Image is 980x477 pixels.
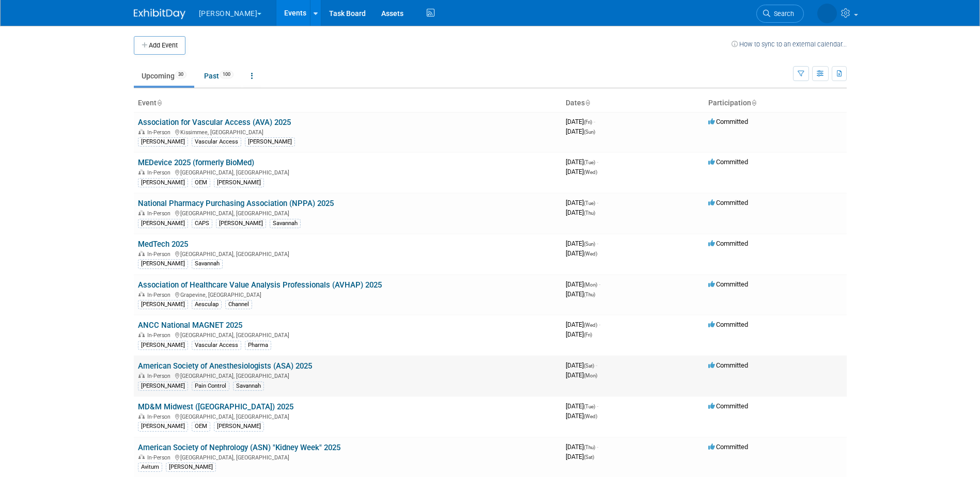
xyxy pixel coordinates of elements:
img: ExhibitDay [134,9,185,19]
a: Past100 [196,66,241,86]
img: In-Person Event [138,169,145,174]
span: - [597,402,598,410]
th: Dates [562,94,704,112]
div: [PERSON_NAME] [138,219,188,228]
span: (Sun) [584,241,595,247]
span: (Thu) [584,292,595,297]
div: OEM [192,178,210,187]
div: Aesculap [192,300,222,309]
span: (Tue) [584,160,595,165]
button: Add Event [134,36,185,55]
a: Sort by Event Name [157,99,162,107]
span: (Tue) [584,200,595,206]
div: [GEOGRAPHIC_DATA], [GEOGRAPHIC_DATA] [138,249,557,258]
a: MedTech 2025 [138,240,188,249]
span: (Wed) [584,322,597,328]
span: In-Person [147,292,174,298]
span: - [597,158,598,166]
span: 30 [175,71,186,78]
div: Pain Control [192,381,229,391]
span: Committed [708,199,748,206]
div: [GEOGRAPHIC_DATA], [GEOGRAPHIC_DATA] [138,330,557,339]
span: In-Person [147,169,174,176]
img: In-Person Event [138,210,145,215]
span: [DATE] [566,330,592,338]
div: OEM [192,422,210,431]
span: (Fri) [584,332,592,338]
span: [DATE] [566,158,598,166]
img: In-Person Event [138,414,145,419]
img: In-Person Event [138,373,145,378]
span: In-Person [147,251,174,258]
span: (Sun) [584,129,595,135]
span: (Wed) [584,251,597,257]
span: - [599,280,600,288]
a: American Society of Anesthesiologists (ASA) 2025 [138,361,312,371]
div: [PERSON_NAME] [138,341,188,350]
span: (Thu) [584,210,595,216]
div: [GEOGRAPHIC_DATA], [GEOGRAPHIC_DATA] [138,371,557,379]
div: [GEOGRAPHIC_DATA], [GEOGRAPHIC_DATA] [138,453,557,461]
div: Kissimmee, [GEOGRAPHIC_DATA] [138,128,557,136]
div: CAPS [192,219,212,228]
span: - [597,443,598,451]
span: [DATE] [566,371,597,379]
span: [DATE] [566,321,600,328]
div: [PERSON_NAME] [214,178,264,187]
a: National Pharmacy Purchasing Association (NPPA) 2025 [138,199,334,208]
span: In-Person [147,210,174,217]
span: [DATE] [566,443,598,451]
span: (Wed) [584,169,597,175]
div: [PERSON_NAME] [245,137,295,147]
span: [DATE] [566,249,597,257]
span: [DATE] [566,240,598,247]
div: [PERSON_NAME] [138,422,188,431]
span: Committed [708,280,748,288]
img: In-Person Event [138,292,145,297]
div: [GEOGRAPHIC_DATA], [GEOGRAPHIC_DATA] [138,168,557,176]
a: ANCC National MAGNET 2025 [138,321,242,330]
a: Association for Vascular Access (AVA) 2025 [138,118,291,127]
div: Vascular Access [192,137,241,147]
span: [DATE] [566,199,598,206]
span: (Sat) [584,454,594,460]
div: [PERSON_NAME] [214,422,264,431]
img: Savannah Jones [817,4,837,23]
span: In-Person [147,332,174,339]
span: In-Person [147,414,174,420]
div: Channel [225,300,252,309]
span: (Wed) [584,414,597,419]
div: [PERSON_NAME] [138,178,188,187]
span: Search [770,10,794,18]
div: [GEOGRAPHIC_DATA], [GEOGRAPHIC_DATA] [138,209,557,217]
a: American Society of Nephrology (ASN) "Kidney Week" 2025 [138,443,340,452]
div: Savannah [233,381,264,391]
div: Savannah [270,219,301,228]
div: [PERSON_NAME] [166,463,216,472]
a: Search [756,5,804,23]
div: Avitum [138,463,162,472]
span: Committed [708,402,748,410]
img: In-Person Event [138,251,145,256]
span: - [594,118,595,125]
span: In-Person [147,129,174,136]
div: Savannah [192,259,223,268]
img: In-Person Event [138,454,145,459]
div: [GEOGRAPHIC_DATA], [GEOGRAPHIC_DATA] [138,412,557,420]
span: In-Person [147,373,174,379]
span: Committed [708,240,748,247]
span: [DATE] [566,209,595,216]
span: Committed [708,321,748,328]
div: [PERSON_NAME] [138,137,188,147]
a: How to sync to an external calendar... [732,40,847,48]
span: - [597,240,598,247]
span: Committed [708,158,748,166]
span: (Fri) [584,119,592,125]
a: Upcoming30 [134,66,194,86]
span: [DATE] [566,280,600,288]
span: - [599,321,600,328]
span: (Tue) [584,404,595,409]
a: Association of Healthcare Value Analysis Professionals (AVHAP) 2025 [138,280,382,290]
span: [DATE] [566,402,598,410]
div: Pharma [245,341,271,350]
